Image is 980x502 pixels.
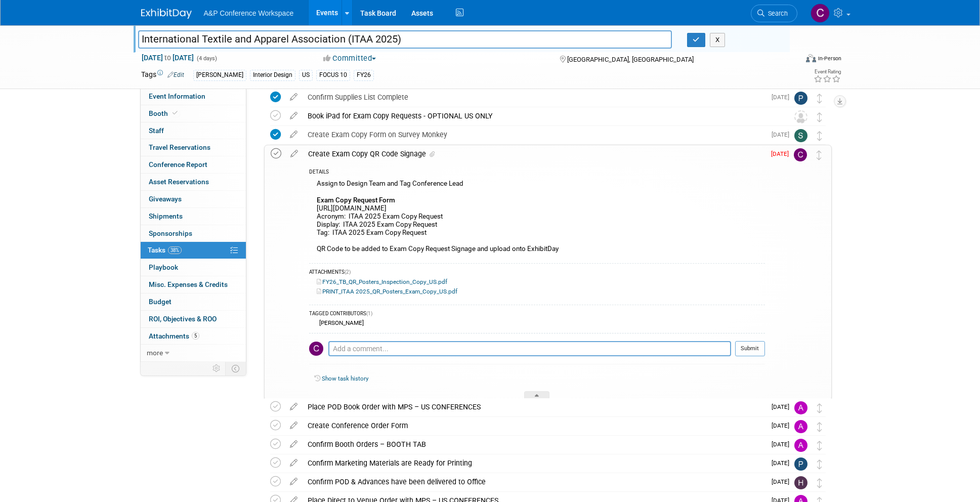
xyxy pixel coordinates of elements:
[193,70,246,80] div: [PERSON_NAME]
[772,403,794,410] span: [DATE]
[149,160,207,169] span: Conference Report
[764,10,788,17] span: Search
[141,328,246,345] a: Attachments5
[141,9,192,19] img: ExhibitDay
[141,311,246,327] a: ROI, Objectives & ROO
[772,131,794,138] span: [DATE]
[309,177,765,258] div: Assign to Design Team and Tag Conference Lead [URL][DOMAIN_NAME] Acronym: ITAA 2025 Exam Copy Req...
[811,4,830,23] img: Christine Ritchlin
[303,89,765,106] div: Confirm Supplies List Complete
[149,229,192,237] span: Sponsorships
[771,150,794,157] span: [DATE]
[149,127,164,135] span: Staff
[141,345,246,361] a: more
[149,92,205,100] span: Event Information
[710,33,726,47] button: X
[309,269,765,277] div: ATTACHMENTS
[317,288,457,295] a: PRINT_ITAA 2025_QR_Posters_Exam_Copy_US.pdf
[817,94,822,103] i: Move task
[817,422,822,432] i: Move task
[794,129,807,142] img: Samantha Klein
[149,212,183,220] span: Shipments
[316,70,350,80] div: FOCUS 10
[285,402,303,411] a: edit
[817,131,822,141] i: Move task
[817,478,822,488] i: Move task
[794,92,807,105] img: Paige Papandrea
[751,5,797,22] a: Search
[817,459,822,469] i: Move task
[149,280,228,288] span: Misc. Expenses & Credits
[192,332,199,340] span: 5
[303,454,765,472] div: Confirm Marketing Materials are Ready for Printing
[317,319,364,326] div: [PERSON_NAME]
[285,477,303,486] a: edit
[141,69,184,81] td: Tags
[817,403,822,413] i: Move task
[303,417,765,434] div: Create Conference Order Form
[285,458,303,468] a: edit
[320,53,380,64] button: Committed
[141,174,246,190] a: Asset Reservations
[794,110,807,123] img: Unassigned
[208,362,226,375] td: Personalize Event Tab Strip
[303,473,765,490] div: Confirm POD & Advances have been delivered to Office
[772,422,794,429] span: [DATE]
[735,341,765,356] button: Submit
[303,126,765,143] div: Create Exam Copy Form on Survey Monkey
[149,332,199,340] span: Attachments
[794,148,807,161] img: Christine Ritchlin
[141,53,194,62] span: [DATE] [DATE]
[141,225,246,242] a: Sponsorships
[168,246,182,254] span: 38%
[149,298,172,306] span: Budget
[141,191,246,207] a: Giveaways
[366,311,372,316] span: (1)
[250,70,295,80] div: Interior Design
[141,294,246,310] a: Budget
[149,195,182,203] span: Giveaways
[354,70,374,80] div: FY26
[309,310,765,319] div: TAGGED CONTRIBUTORS
[149,143,210,151] span: Travel Reservations
[141,105,246,122] a: Booth
[772,94,794,101] span: [DATE]
[141,208,246,225] a: Shipments
[141,259,246,276] a: Playbook
[738,53,842,68] div: Event Format
[303,436,765,453] div: Confirm Booth Orders – BOOTH TAB
[794,439,807,452] img: Amanda Oney
[148,246,182,254] span: Tasks
[818,55,841,62] div: In-Person
[285,93,303,102] a: edit
[303,398,765,415] div: Place POD Book Order with MPS – US CONFERENCES
[772,459,794,467] span: [DATE]
[814,69,841,74] div: Event Rating
[794,476,807,489] img: Hannah Siegel
[299,70,313,80] div: US
[285,149,303,158] a: edit
[141,122,246,139] a: Staff
[317,196,395,204] b: Exam Copy Request Form
[196,55,217,62] span: (4 days)
[141,139,246,156] a: Travel Reservations
[794,457,807,471] img: Paige Papandrea
[303,145,765,162] div: Create Exam Copy QR Code Signage
[141,242,246,259] a: Tasks38%
[285,421,303,430] a: edit
[309,342,323,356] img: Christine Ritchlin
[772,478,794,485] span: [DATE]
[173,110,178,116] i: Booth reservation complete
[285,111,303,120] a: edit
[806,54,816,62] img: Format-Inperson.png
[204,9,294,17] span: A&P Conference Workspace
[285,440,303,449] a: edit
[567,56,694,63] span: [GEOGRAPHIC_DATA], [GEOGRAPHIC_DATA]
[147,349,163,357] span: more
[309,169,765,177] div: DETAILS
[817,112,822,122] i: Move task
[149,315,217,323] span: ROI, Objectives & ROO
[794,420,807,433] img: Amanda Oney
[149,263,178,271] span: Playbook
[163,54,173,62] span: to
